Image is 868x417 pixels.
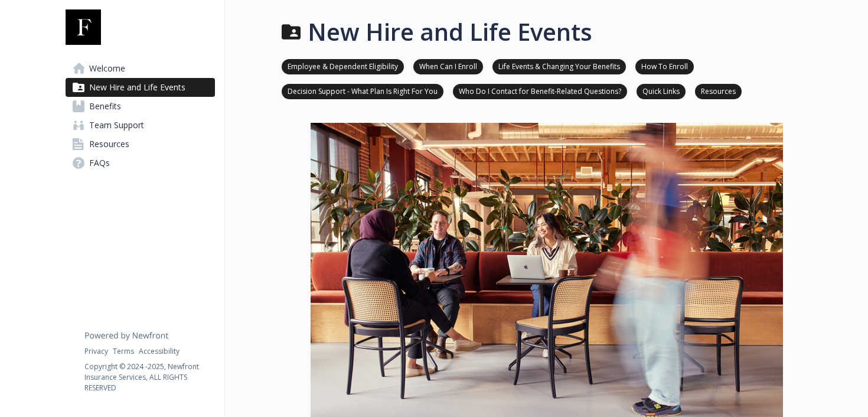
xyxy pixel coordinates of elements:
a: Life Events & Changing Your Benefits [492,60,626,71]
span: FAQs [89,154,110,172]
a: Quick Links [637,85,686,96]
span: Team Support [89,116,144,135]
a: Employee & Dependent Eligibility [282,60,404,71]
p: Copyright © 2024 - 2025 , Newfront Insurance Services, ALL RIGHTS RESERVED [84,361,214,393]
a: Decision Support - What Plan Is Right For You [282,85,443,96]
span: New Hire and Life Events [89,78,185,97]
a: When Can I Enroll [413,60,483,71]
a: How To Enroll [635,60,694,71]
a: Resources [695,85,742,96]
a: Welcome [66,59,215,78]
a: FAQs [66,154,215,172]
span: Welcome [89,59,125,78]
a: Benefits [66,97,215,116]
a: New Hire and Life Events [66,78,215,97]
a: Resources [66,135,215,154]
a: Who Do I Contact for Benefit-Related Questions? [453,85,627,96]
button: Accessibility [139,346,180,357]
span: Resources [89,135,129,154]
h1: New Hire and Life Events [308,14,592,50]
span: Benefits [89,97,121,116]
a: Privacy [84,346,108,357]
a: Terms [113,346,134,357]
a: Team Support [66,116,215,135]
